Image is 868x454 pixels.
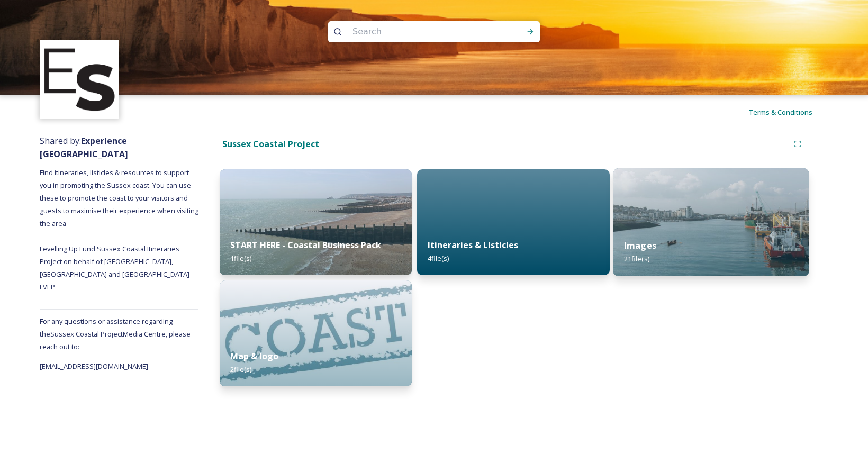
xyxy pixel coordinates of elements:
[748,106,828,119] a: Terms & Conditions
[40,316,191,351] span: For any questions or assistance regarding the Sussex Coastal Project Media Centre, please reach o...
[17,17,25,25] img: logo_orange.svg
[222,138,319,150] strong: Sussex Coastal Project
[220,280,412,386] img: bebc33e7-c59c-4749-9102-b3d0d8b9f326.jpg
[623,254,649,264] span: 21 file(s)
[40,62,95,69] div: Domain Overview
[428,239,518,251] strong: Itineraries & Listicles
[40,135,128,160] span: Shared by:
[613,168,809,276] img: 6e7df145-ce94-4981-a7d3-4689a571ba66.jpg
[40,135,128,160] strong: Experience [GEOGRAPHIC_DATA]
[117,62,178,69] div: Keywords by Traffic
[28,28,116,36] div: Domain: [DOMAIN_NAME]
[230,239,381,251] strong: START HERE - Coastal Business Pack
[230,350,278,362] strong: Map & logo
[220,169,412,275] img: eedc2cb1-c709-4d19-b4cf-7b66c4f4cc3b.jpg
[105,61,114,70] img: tab_keywords_by_traffic_grey.svg
[623,240,656,251] strong: Images
[347,20,492,43] input: Search
[40,168,200,292] span: Find itineraries, listicles & resources to support you in promoting the Sussex coast. You can use...
[41,41,118,118] img: WSCC%20ES%20Socials%20Icon%20-%20Secondary%20-%20Black.jpg
[230,253,251,263] span: 1 file(s)
[40,361,148,371] span: [EMAIL_ADDRESS][DOMAIN_NAME]
[748,107,812,117] span: Terms & Conditions
[230,365,251,374] span: 2 file(s)
[17,28,25,36] img: website_grey.svg
[428,253,449,263] span: 4 file(s)
[30,17,52,25] div: v 4.0.25
[29,61,37,70] img: tab_domain_overview_orange.svg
